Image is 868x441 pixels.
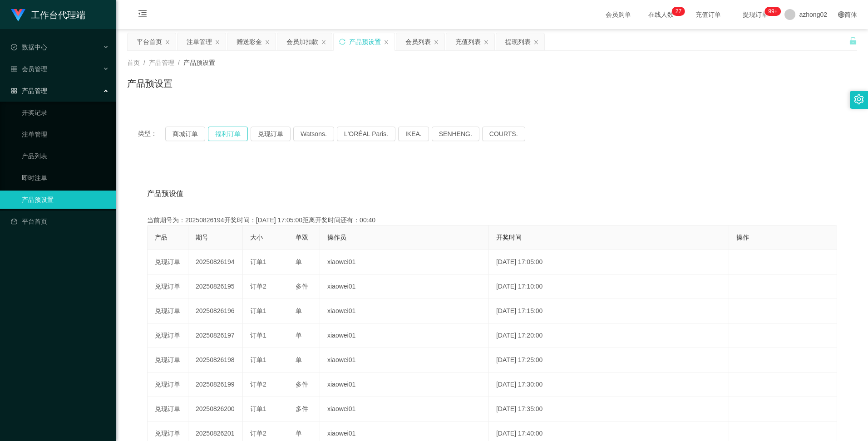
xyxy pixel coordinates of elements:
span: 多件 [296,405,308,412]
h1: 工作台代理端 [31,0,85,29]
a: 图标: dashboard平台首页 [11,212,109,230]
span: 多件 [296,283,308,290]
td: [DATE] 17:10:00 [489,274,729,299]
td: 兑现订单 [148,274,188,299]
td: 20250826199 [188,372,243,397]
span: 大小 [250,234,263,241]
td: xiaowei01 [320,348,489,372]
div: 会员加扣款 [286,33,318,50]
div: 平台首页 [137,33,162,50]
a: 开奖记录 [22,103,109,122]
td: xiaowei01 [320,323,489,348]
span: 订单2 [250,430,266,437]
button: 商城订单 [165,127,205,141]
td: 兑现订单 [148,372,188,397]
button: IKEA. [398,127,429,141]
div: 提现列表 [505,33,531,50]
td: [DATE] 17:35:00 [489,397,729,421]
span: 产品 [155,234,168,241]
i: 图标: close [483,39,489,45]
td: [DATE] 17:05:00 [489,250,729,274]
div: 赠送彩金 [237,33,262,50]
span: / [143,59,145,66]
i: 图标: unlock [849,37,857,45]
h1: 产品预设置 [127,77,173,90]
span: 单 [296,307,302,314]
div: 产品预设置 [349,33,381,50]
i: 图标: close [384,39,389,45]
span: 订单1 [250,405,266,412]
span: 单 [296,258,302,265]
span: 单 [296,430,302,437]
td: xiaowei01 [320,274,489,299]
td: 20250826196 [188,299,243,323]
td: xiaowei01 [320,372,489,397]
span: 单 [296,332,302,339]
a: 产品列表 [22,147,109,165]
span: 订单1 [250,258,266,265]
i: 图标: close [533,39,539,45]
span: 订单2 [250,381,266,388]
span: 操作 [736,234,749,241]
td: 兑现订单 [148,299,188,323]
span: 单 [296,356,302,363]
i: 图标: sync [339,39,345,45]
td: xiaowei01 [320,299,489,323]
span: 开奖时间 [496,234,522,241]
i: 图标: table [11,66,17,72]
span: 单双 [296,234,308,241]
span: 多件 [296,381,308,388]
td: xiaowei01 [320,250,489,274]
i: 图标: menu-fold [127,0,158,29]
sup: 974 [764,7,781,16]
button: L'ORÉAL Paris. [337,127,395,141]
td: 兑现订单 [148,348,188,372]
td: 兑现订单 [148,323,188,348]
span: 数据中心 [11,44,47,51]
i: 图标: global [838,11,844,18]
p: 2 [676,7,679,16]
span: 产品管理 [11,87,47,94]
span: 类型： [138,127,165,141]
i: 图标: close [215,39,220,45]
i: 图标: close [321,39,326,45]
td: 20250826197 [188,323,243,348]
a: 注单管理 [22,125,109,143]
i: 图标: close [434,39,439,45]
i: 图标: setting [854,94,864,104]
a: 工作台代理端 [11,11,85,18]
td: 20250826195 [188,274,243,299]
i: 图标: check-circle-o [11,44,17,50]
span: / [178,59,180,66]
button: Watsons. [293,127,334,141]
span: 订单1 [250,307,266,314]
sup: 27 [672,7,685,16]
td: 20250826198 [188,348,243,372]
a: 即时注单 [22,169,109,187]
td: 兑现订单 [148,250,188,274]
span: 充值订单 [691,11,725,18]
td: [DATE] 17:30:00 [489,372,729,397]
td: [DATE] 17:15:00 [489,299,729,323]
div: 充值列表 [455,33,481,50]
span: 订单2 [250,283,266,290]
span: 订单1 [250,332,266,339]
img: logo.9652507e.png [11,9,25,22]
span: 订单1 [250,356,266,363]
span: 首页 [127,59,140,66]
span: 在线人数 [644,11,678,18]
span: 产品预设值 [147,188,183,199]
td: 20250826200 [188,397,243,421]
i: 图标: appstore-o [11,88,17,94]
i: 图标: close [165,39,170,45]
td: xiaowei01 [320,397,489,421]
p: 7 [678,7,681,16]
i: 图标: close [265,39,270,45]
button: SENHENG. [432,127,479,141]
button: 兑现订单 [251,127,291,141]
div: 会员列表 [405,33,431,50]
td: [DATE] 17:20:00 [489,323,729,348]
td: 20250826194 [188,250,243,274]
div: 注单管理 [187,33,212,50]
div: 当前期号为：20250826194开奖时间：[DATE] 17:05:00距离开奖时间还有：00:40 [147,216,837,225]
